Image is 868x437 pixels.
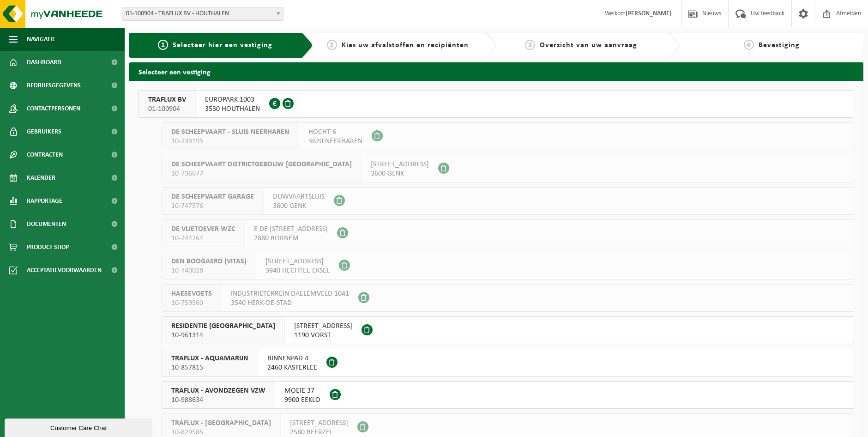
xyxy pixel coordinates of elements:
[171,298,212,308] span: 10-759560
[171,386,265,395] span: TRAFLUX - AVONDZEGEN VZW
[294,322,352,331] span: [STREET_ADDRESS]
[148,95,186,104] span: TRAFLUX BV
[171,354,248,363] span: TRAFLUX - AQUAMARIJN
[759,42,800,49] span: Bevestiging
[273,192,325,201] span: DUWVAARTSLUIS
[265,266,330,275] span: 3940 HECHTEL-EKSEL
[284,395,320,405] span: 9900 EEKLO
[290,419,348,428] span: [STREET_ADDRESS]
[254,234,328,243] span: 2880 BORNEM
[231,289,349,298] span: INDUSTRIETERREIN DAELEMVELD 1041
[171,419,271,428] span: TRAFLUX - [GEOGRAPHIC_DATA]
[162,316,854,344] button: RESIDENTIE [GEOGRAPHIC_DATA] 10-961314 [STREET_ADDRESS]1190 VORST
[626,10,672,17] strong: [PERSON_NAME]
[171,322,275,331] span: RESIDENTIE [GEOGRAPHIC_DATA]
[5,417,154,437] iframe: chat widget
[27,212,66,236] span: Documenten
[171,331,275,340] span: 10-961314
[148,104,186,114] span: 01-100904
[122,7,283,21] span: 01-100904 - TRAFLUX BV - HOUTHALEN
[122,7,283,20] span: 01-100904 - TRAFLUX BV - HOUTHALEN
[744,40,754,50] span: 4
[205,104,260,114] span: 3530 HOUTHALEN
[273,201,325,211] span: 3600 GENK
[525,40,535,50] span: 3
[342,42,469,49] span: Kies uw afvalstoffen en recipiënten
[171,225,235,234] span: DE VLIETOEVER WZC
[327,40,337,50] span: 2
[27,74,81,97] span: Bedrijfsgegevens
[171,137,289,146] span: 10-733195
[171,289,212,298] span: HAESEVOETS
[27,259,102,282] span: Acceptatievoorwaarden
[308,137,362,146] span: 3620 NEERHAREN
[171,192,254,201] span: DE SCHEEPVAART GARAGE
[171,160,352,169] span: DE SCHEEPVAART DISTRICTGEBOUW [GEOGRAPHIC_DATA]
[27,166,55,189] span: Kalender
[171,363,248,372] span: 10-857815
[290,428,348,437] span: 2580 BEERZEL
[171,234,235,243] span: 10-744764
[139,90,854,118] button: TRAFLUX BV 01-100904 EUROPARK 10033530 HOUTHALEN
[308,127,362,137] span: HOCHT 6
[254,225,328,234] span: E DE [STREET_ADDRESS]
[171,201,254,211] span: 10-747576
[540,42,637,49] span: Overzicht van uw aanvraag
[267,363,317,372] span: 2460 KASTERLEE
[371,160,429,169] span: [STREET_ADDRESS]
[27,189,62,212] span: Rapportage
[284,386,320,395] span: MOEIE 37
[27,28,55,51] span: Navigatie
[231,298,349,308] span: 3540 HERK-DE-STAD
[171,395,265,405] span: 10-988634
[27,143,63,166] span: Contracten
[173,42,272,49] span: Selecteer hier een vestiging
[171,257,247,266] span: DEN BOOGAERD (VITAS)
[294,331,352,340] span: 1190 VORST
[171,127,289,137] span: DE SCHEEPVAART - SLUIS NEERHAREN
[205,95,260,104] span: EUROPARK 1003
[158,40,168,50] span: 1
[162,381,854,409] button: TRAFLUX - AVONDZEGEN VZW 10-988634 MOEIE 379900 EEKLO
[171,266,247,275] span: 10-740028
[162,349,854,376] button: TRAFLUX - AQUAMARIJN 10-857815 BINNENPAD 42460 KASTERLEE
[27,51,61,74] span: Dashboard
[371,169,429,178] span: 3600 GENK
[171,428,271,437] span: 10-829585
[265,257,330,266] span: [STREET_ADDRESS]
[27,97,80,120] span: Contactpersonen
[267,354,317,363] span: BINNENPAD 4
[129,62,863,80] h2: Selecteer een vestiging
[27,120,61,143] span: Gebruikers
[171,169,352,178] span: 10-736677
[27,236,69,259] span: Product Shop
